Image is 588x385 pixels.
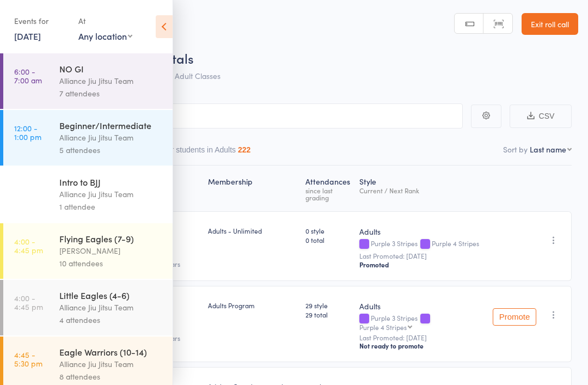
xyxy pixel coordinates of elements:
div: 4 attendees [59,314,163,326]
div: Not ready to promote [359,341,484,350]
div: Alliance Jiu Jitsu Team [59,188,163,200]
span: Purple 4 Stripes [432,239,479,248]
div: Alliance Jiu Jitsu Team [59,75,163,87]
div: Adults [359,301,484,311]
div: Purple 3 Stripes [359,314,484,331]
div: Current / Next Rank [359,187,484,194]
div: [PERSON_NAME] [59,245,163,257]
div: Adults [359,226,484,237]
div: 7 attendees [59,87,163,100]
div: Alliance Jiu Jitsu Team [59,358,163,370]
a: Exit roll call [522,13,578,35]
span: 29 total [305,310,351,319]
button: CSV [510,105,572,128]
time: 4:00 - 4:45 pm [14,294,43,311]
label: Sort by [503,144,528,155]
time: 6:00 - 7:00 am [14,67,42,84]
div: Promoted [359,260,484,269]
div: At [78,12,132,30]
div: 222 [238,145,250,154]
div: Eagle Warriors (10-14) [59,346,163,358]
a: [DATE] [14,30,41,42]
div: 5 attendees [59,144,163,156]
time: 4:00 - 4:45 pm [14,237,43,254]
div: Membership [204,170,301,206]
input: Search by name [16,103,463,129]
div: Adults - Unlimited [208,226,297,235]
div: Any location [78,30,132,42]
a: 6:00 -7:00 amNO GIAlliance Jiu Jitsu Team7 attendees [3,53,173,109]
div: Alliance Jiu Jitsu Team [59,301,163,314]
div: Events for [14,12,68,30]
div: Atten­dances [301,170,355,206]
div: Purple 3 Stripes [359,240,484,249]
a: 4:00 -4:45 pmFlying Eagles (7-9)[PERSON_NAME]10 attendees [3,223,173,279]
div: Flying Eagles (7-9) [59,233,163,245]
div: Style [355,170,488,206]
small: Last Promoted: [DATE] [359,334,484,341]
small: Last Promoted: [DATE] [359,252,484,260]
div: Adults Program [208,301,297,310]
time: 4:45 - 5:30 pm [14,350,42,368]
button: Promote [493,308,536,326]
span: Adult Classes [175,70,220,81]
div: NO GI [59,63,163,75]
time: 12:00 - 12:45 pm [14,180,45,198]
time: 12:00 - 1:00 pm [14,124,41,141]
div: Alliance Jiu Jitsu Team [59,131,163,144]
a: 4:00 -4:45 pmLittle Eagles (4-6)Alliance Jiu Jitsu Team4 attendees [3,280,173,335]
div: Intro to BJJ [59,176,163,188]
div: 1 attendee [59,200,163,213]
div: Purple 4 Stripes [359,323,407,331]
div: Last name [530,144,566,155]
button: Other students in Adults222 [155,140,250,165]
a: 12:00 -1:00 pmBeginner/IntermediateAlliance Jiu Jitsu Team5 attendees [3,110,173,166]
div: since last grading [305,187,351,201]
span: 29 style [305,301,351,310]
a: 12:00 -12:45 pmIntro to BJJAlliance Jiu Jitsu Team1 attendee [3,167,173,222]
span: 0 style [305,226,351,235]
span: 0 total [305,235,351,245]
div: 10 attendees [59,257,163,270]
div: 8 attendees [59,370,163,383]
div: Little Eagles (4-6) [59,289,163,301]
div: Beginner/Intermediate [59,119,163,131]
